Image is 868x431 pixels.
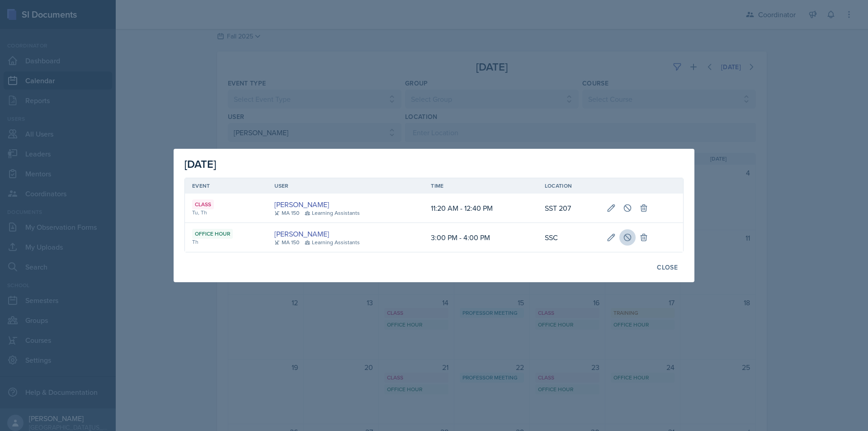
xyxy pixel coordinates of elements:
[538,223,600,252] td: SSC
[305,209,360,217] div: Learning Assistants
[274,238,299,246] div: MA 150
[274,228,329,239] a: [PERSON_NAME]
[192,229,233,239] div: Office Hour
[305,238,360,246] div: Learning Assistants
[424,223,538,252] td: 3:00 PM - 4:00 PM
[184,156,684,172] div: [DATE]
[267,178,424,194] th: User
[651,260,684,275] button: Close
[538,194,600,223] td: SST 207
[424,194,538,223] td: 11:20 AM - 12:40 PM
[274,199,329,210] a: [PERSON_NAME]
[538,178,600,194] th: Location
[424,178,538,194] th: Time
[192,208,260,217] div: Tu, Th
[657,264,678,271] div: Close
[192,238,260,246] div: Th
[192,199,214,209] div: Class
[274,209,299,217] div: MA 150
[185,178,267,194] th: Event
